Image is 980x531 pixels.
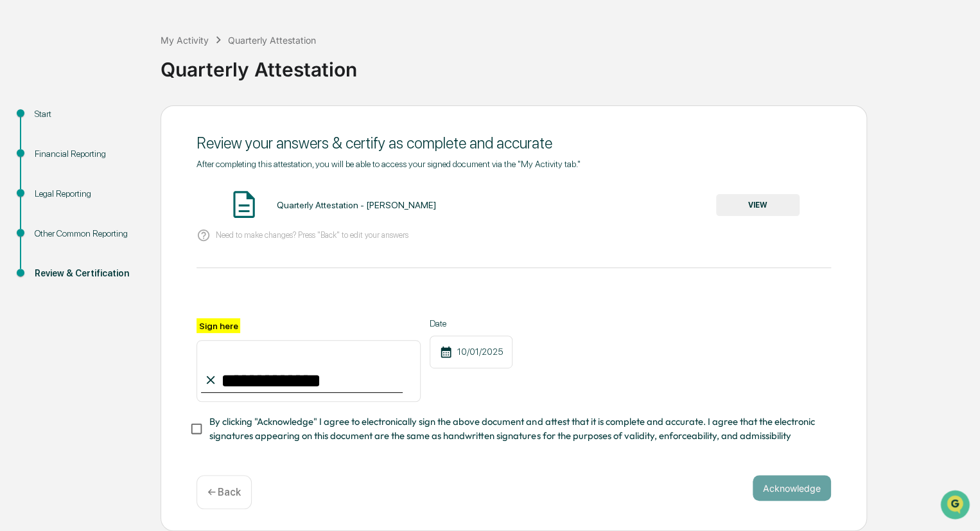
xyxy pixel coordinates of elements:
div: My Activity [161,35,209,46]
div: 10/01/2025 [430,336,512,368]
span: Preclearance [26,162,83,175]
div: Start new chat [44,98,211,111]
div: Quarterly Attestation - [PERSON_NAME] [276,200,435,210]
label: Sign here [197,318,240,333]
div: Quarterly Attestation [161,48,974,81]
div: Legal Reporting [35,187,140,201]
div: We're available if you need us! [44,111,162,122]
p: How can we help? [13,27,234,48]
a: 🔎Data Lookup [8,181,86,204]
a: 🗄️Attestations [88,157,164,180]
a: 🖐️Preclearance [8,157,88,180]
img: Document Icon [228,188,260,221]
div: Other Common Reporting [35,227,140,240]
div: Review & Certification [35,267,140,280]
span: Pylon [128,218,155,228]
span: Data Lookup [26,186,81,199]
button: Acknowledge [753,475,831,501]
div: Financial Reporting [35,147,140,161]
iframe: Open customer support [939,489,974,523]
p: ← Back [207,486,241,498]
span: Attestations [106,162,159,175]
div: 🔎 [13,188,23,198]
div: Quarterly Attestation [228,35,316,46]
div: Review your answers & certify as complete and accurate [197,134,831,152]
span: By clicking "Acknowledge" I agree to electronically sign the above document and attest that it is... [209,415,821,444]
div: Start [35,107,140,121]
p: Need to make changes? Press "Back" to edit your answers [216,230,408,240]
button: VIEW [716,194,800,216]
span: After completing this attestation, you will be able to access your signed document via the "My Ac... [197,159,581,169]
label: Date [430,318,512,328]
img: 1746055101610-c473b297-6a78-478c-a979-82029cc54cd1 [13,98,36,122]
div: 🗄️ [93,163,103,174]
a: Powered byPylon [91,217,155,228]
button: Start new chat [218,102,234,118]
div: 🖐️ [13,163,23,174]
